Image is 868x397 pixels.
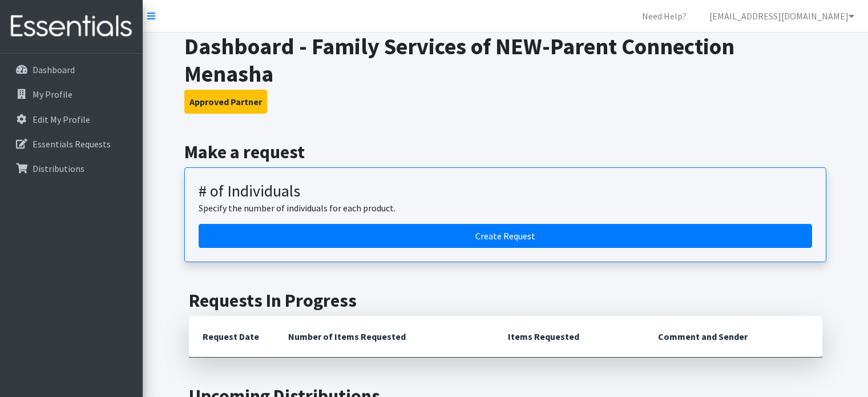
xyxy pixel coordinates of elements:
h2: Requests In Progress [189,290,822,311]
a: Essentials Requests [5,133,138,155]
p: Essentials Requests [33,138,111,150]
h3: # of Individuals [199,182,812,201]
th: Comment and Sender [644,316,822,358]
a: Dashboard [5,58,138,81]
a: Edit My Profile [5,108,138,131]
p: Distributions [33,163,84,174]
a: Need Help? [633,5,696,27]
th: Number of Items Requested [274,316,495,358]
button: Approved Partner [184,90,267,114]
a: Create a request by number of individuals [199,224,812,248]
h2: Make a request [184,141,826,163]
a: My Profile [5,83,138,106]
p: Specify the number of individuals for each product. [199,201,812,215]
th: Request Date [189,316,274,358]
p: Edit My Profile [33,114,90,125]
a: [EMAIL_ADDRESS][DOMAIN_NAME] [700,5,863,27]
p: Dashboard [33,64,75,75]
h1: Dashboard - Family Services of NEW-Parent Connection Menasha [184,33,826,87]
a: Distributions [5,157,138,180]
p: My Profile [33,89,72,100]
img: HumanEssentials [5,7,138,46]
th: Items Requested [494,316,644,358]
